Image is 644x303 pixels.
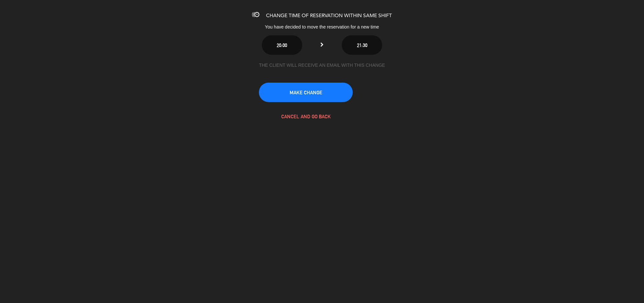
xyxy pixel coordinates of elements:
span: 21:30 [357,42,367,48]
button: CANCEL AND GO BACK [259,107,353,126]
span: 20:00 [277,42,287,48]
button: MAKE CHANGE [259,83,353,102]
div: THE CLIENT WILL RECEIVE AN EMAIL WITH THIS CHANGE [259,62,385,69]
button: 20:00 [262,35,302,55]
span: CHANGE TIME OF RESERVATION WITHIN SAME SHIFT [266,13,392,18]
div: You have decided to move the reservation for a new time [215,23,429,31]
button: 21:30 [342,35,382,55]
